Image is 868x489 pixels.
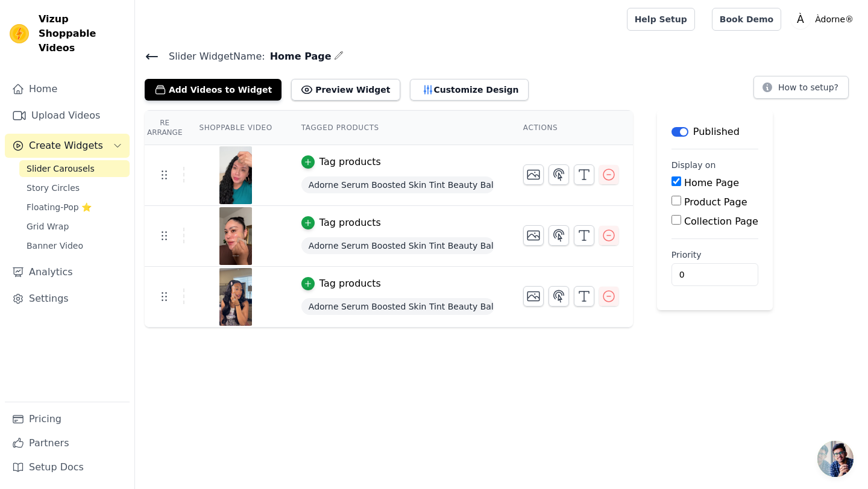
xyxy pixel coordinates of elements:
label: Home Page [684,177,739,188]
a: How to setup? [753,84,849,96]
a: Analytics [5,260,130,284]
button: Customize Design [410,79,529,101]
div: Tag products [319,276,381,291]
a: Open chat [817,441,854,477]
img: vizup-images-16e1.png [219,207,253,265]
button: Tag products [301,276,381,291]
th: Actions [509,111,633,145]
label: Priority [671,249,758,261]
span: Adorne Serum Boosted Skin Tint Beauty Balm [301,237,494,254]
button: How to setup? [753,76,849,99]
a: Floating-Pop ⭐ [19,199,130,216]
span: Adorne Serum Boosted Skin Tint Beauty Balm [301,176,494,193]
a: Banner Video [19,237,130,254]
span: Create Widgets [29,139,103,153]
a: Upload Videos [5,104,130,128]
p: Àdorne® [810,8,858,30]
label: Product Page [684,196,747,208]
button: Preview Widget [291,79,400,101]
a: Pricing [5,407,130,431]
button: Tag products [301,216,381,230]
span: Adorne Serum Boosted Skin Tint Beauty Balm [301,298,494,315]
button: Add Videos to Widget [145,79,281,101]
span: Slider Widget Name: [159,49,265,64]
a: Story Circles [19,179,130,196]
button: Change Thumbnail [523,164,544,185]
a: Home [5,77,130,101]
span: Home Page [265,49,332,64]
a: Setup Docs [5,455,130,479]
p: Published [693,125,740,139]
a: Help Setup [627,8,695,31]
span: Grid Wrap [27,220,69,232]
span: Slider Carousels [27,163,95,175]
button: Create Widgets [5,134,130,158]
th: Shoppable Video [184,111,286,145]
label: Collection Page [684,216,758,227]
a: Grid Wrap [19,218,130,235]
text: À [797,13,804,25]
button: Change Thumbnail [523,286,544,307]
span: Floating-Pop ⭐ [27,201,92,213]
span: Story Circles [27,182,80,194]
button: À Àdorne® [791,8,858,30]
img: vizup-images-d662.png [219,146,253,204]
th: Tagged Products [287,111,509,145]
span: Vizup Shoppable Videos [39,12,125,55]
div: Edit Name [334,48,344,64]
img: vizup-images-b2c2.png [219,268,253,326]
a: Settings [5,287,130,311]
img: Vizup [10,24,29,43]
legend: Display on [671,159,716,171]
span: Banner Video [27,240,83,252]
div: Tag products [319,155,381,169]
a: Book Demo [712,8,781,31]
div: Tag products [319,216,381,230]
a: Slider Carousels [19,160,130,177]
th: Re Arrange [145,111,184,145]
button: Change Thumbnail [523,225,544,246]
a: Partners [5,431,130,455]
button: Tag products [301,155,381,169]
